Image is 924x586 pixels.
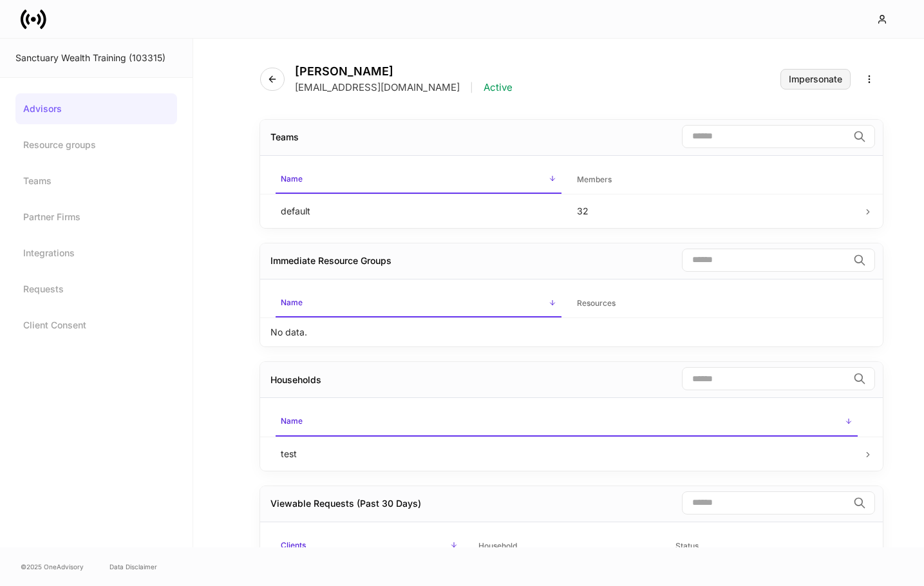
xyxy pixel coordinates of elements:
span: Name [276,290,561,317]
span: Name [276,408,858,436]
div: Viewable Requests (Past 30 Days) [270,497,421,510]
span: Name [276,166,561,194]
a: Teams [15,165,177,196]
span: Members [572,167,858,193]
a: Partner Firms [15,202,177,232]
h4: [PERSON_NAME] [295,64,513,79]
p: Active [484,81,513,94]
span: © 2025 OneAdvisory [21,562,84,572]
div: Immediate Resource Groups [270,254,391,267]
button: Impersonate [780,69,851,90]
h6: Name [281,415,303,427]
span: Status [670,533,858,560]
span: Household [473,533,661,560]
h6: Resources [577,297,616,309]
p: | [470,81,473,94]
div: Teams [270,131,299,144]
a: Requests [15,274,177,305]
a: Resource groups [15,129,177,160]
a: Integrations [15,238,177,269]
div: Sanctuary Wealth Training (103315) [15,52,177,64]
a: Client Consent [15,310,177,341]
p: [EMAIL_ADDRESS][DOMAIN_NAME] [295,81,460,94]
a: Data Disclaimer [109,562,157,572]
h6: Status [675,540,699,552]
td: default [270,194,567,228]
h6: Household [478,540,517,552]
h6: Clients [281,539,306,551]
h6: Name [281,296,303,308]
div: Impersonate [789,75,842,84]
p: No data. [270,326,307,339]
h6: Members [577,173,612,185]
div: Households [270,373,321,386]
span: Resources [572,290,858,317]
td: 32 [567,194,863,228]
td: test [270,437,863,471]
h6: Name [281,173,303,185]
span: Clients [276,533,463,560]
a: Advisors [15,93,177,124]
